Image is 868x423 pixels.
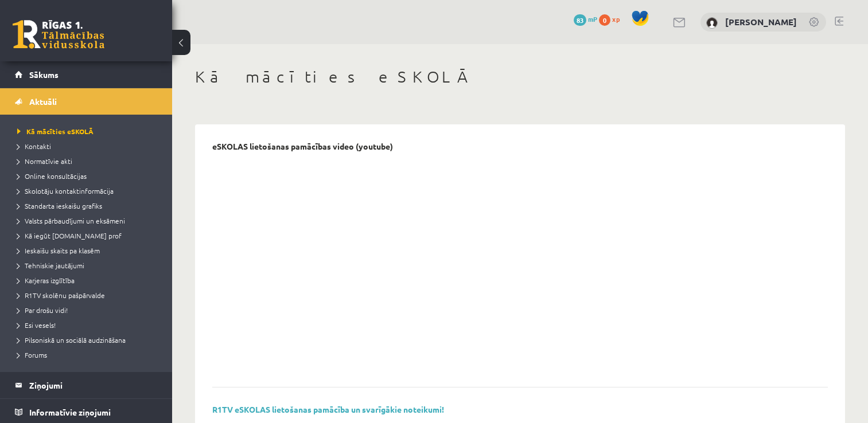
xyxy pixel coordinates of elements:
[17,127,94,136] span: Kā mācīties eSKOLĀ
[13,20,104,49] a: Rīgas 1. Tālmācības vidusskola
[17,126,161,136] a: Kā mācīties eSKOLĀ
[29,69,59,80] span: Sākums
[17,171,87,181] span: Online konsultācijas
[17,246,100,255] span: Ieskaišu skaits pa klasēm
[725,16,797,28] a: [PERSON_NAME]
[17,156,161,166] a: Normatīvie akti
[17,186,161,196] a: Skolotāju kontaktinformācija
[17,245,161,256] a: Ieskaišu skaits pa klasēm
[17,261,84,270] span: Tehniskie jautājumi
[212,142,393,151] p: eSKOLAS lietošanas pamācības video (youtube)
[17,186,114,195] span: Skolotāju kontaktinformācija
[17,230,161,241] a: Kā iegūt [DOMAIN_NAME] prof
[17,290,161,300] a: R1TV skolēnu pašpārvalde
[17,201,161,211] a: Standarta ieskaišu grafiks
[599,14,625,23] a: 0 xp
[17,320,161,330] a: Esi vesels!
[574,14,597,23] a: 83 mP
[212,404,444,414] a: R1TV eSKOLAS lietošanas pamācība un svarīgākie noteikumi!
[29,96,57,107] span: Aktuāli
[17,216,161,226] a: Valsts pārbaudījumi un eksāmeni
[195,67,845,87] h1: Kā mācīties eSKOLĀ
[17,335,126,344] span: Pilsoniskā un sociālā audzināšana
[15,372,158,398] a: Ziņojumi
[17,231,122,240] span: Kā iegūt [DOMAIN_NAME] prof
[17,216,125,225] span: Valsts pārbaudījumi un eksāmeni
[599,14,610,26] span: 0
[706,17,718,29] img: Ksenija Golovana
[15,88,158,115] a: Aktuāli
[17,305,161,315] a: Par drošu vidi!
[17,141,161,151] a: Kontakti
[17,201,102,210] span: Standarta ieskaišu grafiks
[17,350,161,360] a: Forums
[17,156,72,166] span: Normatīvie akti
[17,335,161,345] a: Pilsoniskā un sociālā audzināšana
[17,142,51,151] span: Kontakti
[588,14,597,23] span: mP
[15,61,158,88] a: Sākums
[17,305,68,315] span: Par drošu vidi!
[17,260,161,271] a: Tehniskie jautājumi
[17,291,105,300] span: R1TV skolēnu pašpārvalde
[17,350,47,359] span: Forums
[612,14,620,23] span: xp
[574,14,586,26] span: 83
[17,320,56,330] span: Esi vesels!
[29,372,158,398] legend: Ziņojumi
[17,276,75,285] span: Karjeras izglītība
[17,275,161,285] a: Karjeras izglītība
[17,171,161,181] a: Online konsultācijas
